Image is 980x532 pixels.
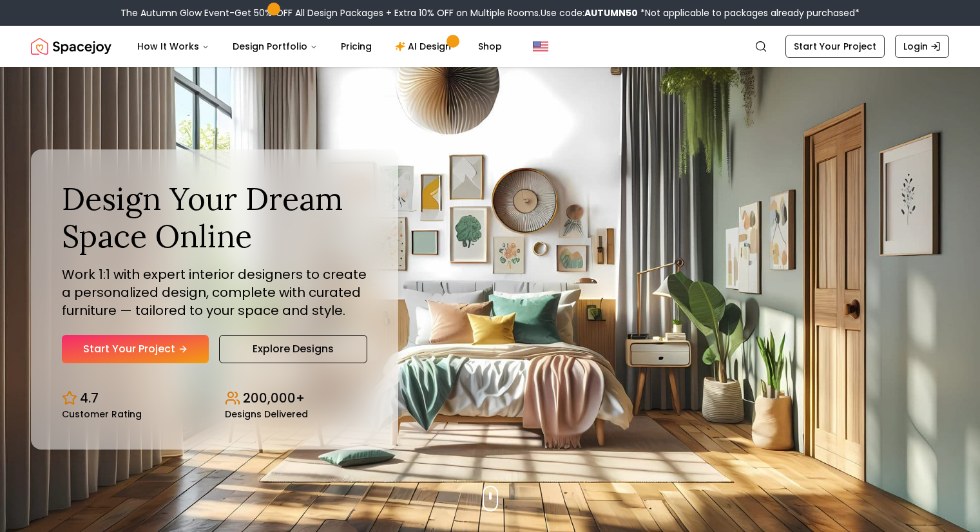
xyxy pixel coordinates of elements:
p: 4.7 [80,389,99,407]
b: AUTUMN50 [584,6,638,19]
small: Customer Rating [62,410,142,419]
a: Login [895,35,949,58]
h1: Design Your Dream Space Online [62,180,367,254]
div: The Autumn Glow Event-Get 50% OFF All Design Packages + Extra 10% OFF on Multiple Rooms. [120,6,860,19]
a: Pricing [331,33,382,59]
span: Use code: [541,6,638,19]
p: Work 1:1 with expert interior designers to create a personalized design, complete with curated fu... [62,265,367,319]
a: Spacejoy [31,33,111,59]
span: *Not applicable to packages already purchased* [638,6,860,19]
a: AI Design [385,33,465,59]
nav: Global [31,26,949,67]
nav: Main [127,33,512,59]
a: Explore Designs [219,335,367,363]
img: Spacejoy Logo [31,33,111,59]
a: Start Your Project [785,35,885,58]
a: Start Your Project [62,335,209,363]
button: How It Works [127,33,220,59]
div: Design stats [62,379,367,419]
small: Designs Delivered [225,410,308,419]
button: Design Portfolio [222,33,328,59]
a: Shop [468,33,512,59]
img: United States [533,39,548,54]
p: 200,000+ [243,389,305,407]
